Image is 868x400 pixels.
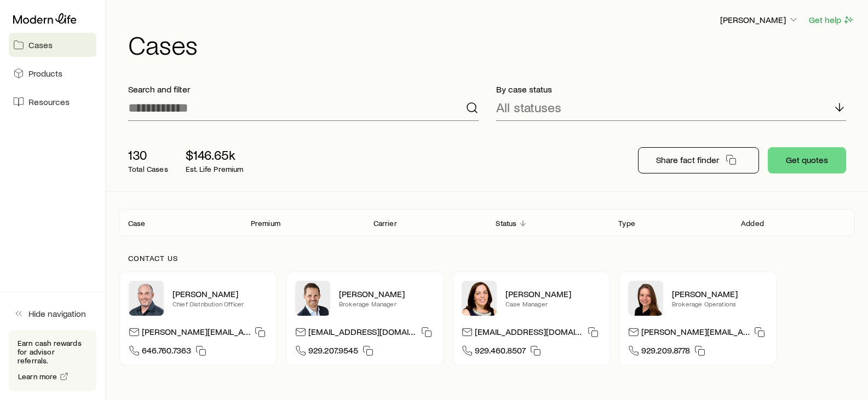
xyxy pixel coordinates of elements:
p: Brokerage Manager [339,299,434,308]
button: Hide navigation [9,302,96,326]
p: Premium [251,219,280,228]
p: Contact us [128,254,846,263]
span: Cases [28,39,53,50]
span: 646.760.7363 [142,345,191,360]
span: Learn more [18,373,58,380]
a: Cases [9,33,96,57]
h1: Cases [128,31,855,57]
p: Share fact finder [656,154,719,165]
p: By case status [496,84,847,95]
p: Case Manager [505,299,601,308]
div: Client cases [119,209,855,236]
p: Brokerage Operations [672,299,767,308]
p: [EMAIL_ADDRESS][DOMAIN_NAME] [475,326,583,341]
a: Resources [9,90,96,114]
span: 929.460.8507 [475,345,526,360]
img: Heather McKee [462,281,497,316]
p: [PERSON_NAME] [339,288,434,299]
div: Earn cash rewards for advisor referrals.Learn more [9,330,96,391]
p: [PERSON_NAME][EMAIL_ADDRESS][DOMAIN_NAME] [142,326,250,341]
button: Get quotes [768,147,846,173]
span: 929.207.9545 [308,345,358,360]
p: Total Cases [128,165,168,173]
p: [PERSON_NAME][EMAIL_ADDRESS][DOMAIN_NAME] [641,326,750,341]
button: Get help [808,14,855,26]
button: [PERSON_NAME] [720,14,800,27]
p: [PERSON_NAME] [720,14,799,25]
p: Chief Distribution Officer [173,299,268,308]
img: Ellen Wall [628,281,663,316]
p: All statuses [496,100,561,115]
p: Search and filter [128,84,479,95]
p: 130 [128,147,168,163]
p: [PERSON_NAME] [173,288,268,299]
img: Dan Pierson [129,281,164,316]
p: [PERSON_NAME] [672,288,767,299]
a: Products [9,61,96,85]
p: Case [128,219,146,228]
p: Type [618,219,635,228]
span: Hide navigation [28,308,86,319]
p: Earn cash rewards for advisor referrals. [18,339,88,365]
p: Status [496,219,516,228]
p: Added [741,219,764,228]
button: Share fact finder [638,147,759,173]
p: [PERSON_NAME] [505,288,601,299]
span: 929.209.8778 [641,345,690,360]
p: $146.65k [186,147,244,163]
span: Resources [28,96,70,107]
p: [EMAIL_ADDRESS][DOMAIN_NAME] [308,326,417,341]
span: Products [28,68,62,79]
p: Est. Life Premium [186,165,244,173]
img: Nick Weiler [295,281,330,316]
p: Carrier [373,219,397,228]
